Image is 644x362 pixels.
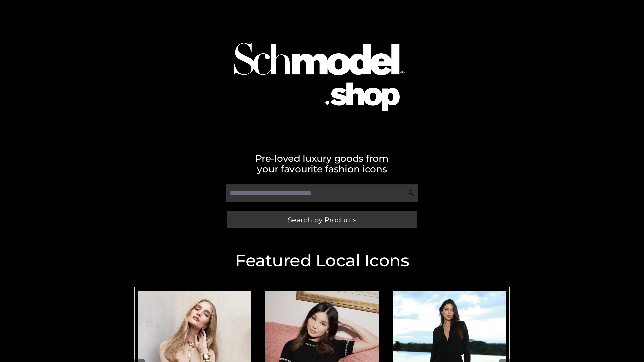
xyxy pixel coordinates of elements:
a: Search by Products [227,211,417,228]
h2: Pre-loved luxury goods from your favourite fashion icons [131,153,513,174]
h2: Featured Local Icons​ [131,252,513,269]
img: Search Icon [408,190,415,196]
span: Search by Products [288,216,356,223]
